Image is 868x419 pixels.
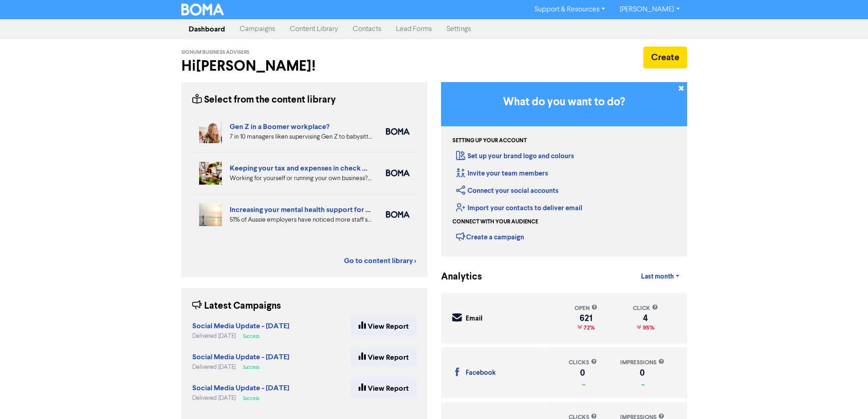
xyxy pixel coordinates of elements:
img: boma_accounting [386,170,410,176]
span: _ [580,379,586,386]
span: 95% [641,324,654,331]
img: boma [386,128,410,135]
div: 0 [569,369,597,377]
a: Campaigns [232,20,282,38]
a: Social Media Update - [DATE] [192,385,289,392]
img: boma [386,211,410,218]
div: Setting up your account [452,137,527,145]
a: View Report [351,317,416,336]
div: 4 [633,315,658,322]
div: Facebook [466,368,496,378]
div: Connect with your audience [452,218,538,226]
div: 51% of Aussie employers have noticed more staff struggling with mental health. But very few have ... [230,215,372,225]
h3: What do you want to do? [455,96,673,109]
a: Invite your team members [456,169,548,178]
span: Success [243,396,259,401]
strong: Social Media Update - [DATE] [192,383,289,393]
a: Contacts [345,20,389,38]
button: Create [643,47,687,68]
div: impressions [620,358,664,367]
a: Dashboard [181,20,232,38]
a: Gen Z in a Boomer workplace? [230,122,329,131]
span: Success [243,334,259,339]
div: Select from the content library [192,93,336,107]
a: View Report [351,379,416,398]
a: Last month [634,268,687,286]
div: Getting Started in BOMA [441,82,687,257]
a: Connect your social accounts [456,186,559,195]
div: open [575,304,597,313]
a: Keeping your tax and expenses in check when you are self-employed [230,164,455,173]
div: 7 in 10 managers liken supervising Gen Z to babysitting or parenting. But is your people manageme... [230,132,372,142]
span: Success [243,365,259,370]
iframe: Chat Widget [754,321,868,419]
a: [PERSON_NAME] [612,2,687,17]
div: Latest Campaigns [192,299,281,313]
a: Content Library [282,20,345,38]
a: Social Media Update - [DATE] [192,323,289,330]
div: Working for yourself or running your own business? Setup robust systems for expenses & tax requir... [230,174,372,183]
div: Email [466,314,483,324]
div: Delivered [DATE] [192,332,289,341]
a: Settings [439,20,478,38]
span: Signum Business Advisers [181,49,249,56]
a: Go to content library > [344,255,416,266]
a: View Report [351,348,416,367]
span: _ [639,379,645,386]
a: Lead Forms [389,20,439,38]
a: Social Media Update - [DATE] [192,354,289,361]
a: Import your contacts to deliver email [456,204,582,212]
strong: Social Media Update - [DATE] [192,321,289,331]
div: Delivered [DATE] [192,394,289,403]
div: clicks [569,358,597,367]
div: Delivered [DATE] [192,363,289,372]
h2: Hi [PERSON_NAME] ! [181,57,427,75]
span: Last month [641,273,674,281]
strong: Social Media Update - [DATE] [192,352,289,362]
img: BOMA Logo [181,4,224,16]
div: 0 [620,369,664,377]
a: Support & Resources [527,2,612,17]
div: Analytics [441,270,471,284]
div: Create a campaign [456,230,524,243]
a: Increasing your mental health support for employees [230,205,401,214]
a: Set up your brand logo and colours [456,152,574,160]
div: click [633,304,658,313]
span: 72% [582,324,595,331]
div: 621 [575,315,597,322]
